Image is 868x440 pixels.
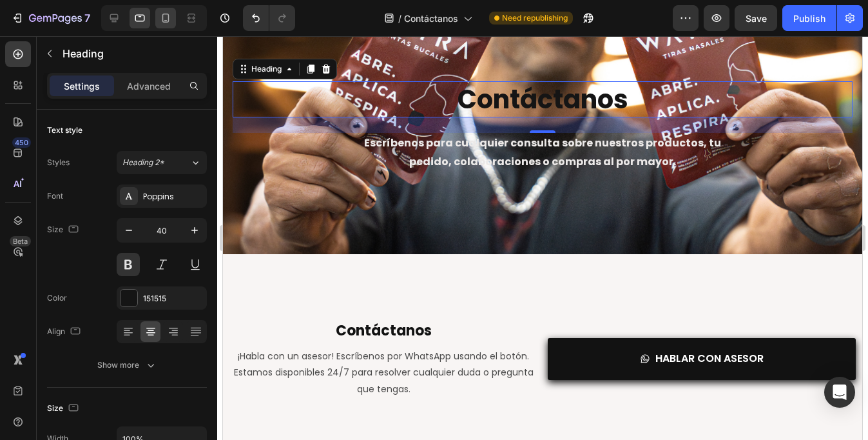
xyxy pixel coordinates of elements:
div: Align [47,323,83,341]
p: Heading [63,46,202,61]
div: Beta [10,236,31,246]
div: Color [47,292,67,304]
button: Save [735,5,777,31]
span: Save [746,13,767,24]
button: Heading 2* [117,151,207,174]
button: Publish [782,5,836,31]
p: Advanced [127,79,171,93]
span: / [398,12,401,25]
span: Contáctanos [404,12,458,25]
div: Show more [97,359,157,372]
div: Size [47,400,81,417]
div: Font [47,190,63,202]
div: 450 [12,137,31,148]
div: 151515 [143,293,204,305]
div: Size [47,221,81,239]
p: HABLAR CON ASESOR [432,314,541,332]
span: Need republishing [502,12,568,24]
div: Open Intercom Messenger [824,377,855,408]
div: Text style [47,125,82,136]
a: HABLAR CON ASESOR [325,302,633,344]
div: Undo/Redo [243,5,295,31]
span: Heading 2* [122,157,164,168]
button: 7 [5,5,96,31]
div: Styles [47,157,70,168]
div: Poppins [143,191,204,203]
button: Show more [47,354,207,377]
div: Publish [793,12,825,25]
p: Settings [64,79,100,93]
iframe: Design area [223,36,862,440]
p: 7 [84,10,90,26]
